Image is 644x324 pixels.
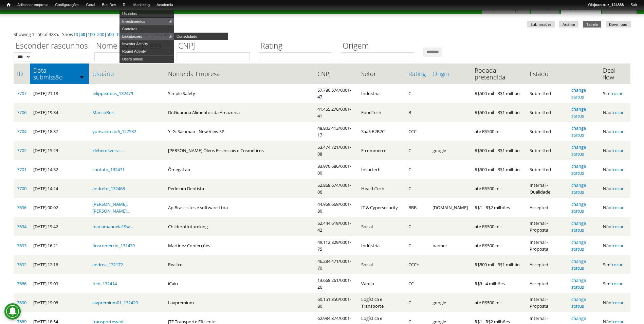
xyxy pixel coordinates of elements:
[17,204,26,211] a: 7696
[405,122,429,141] td: CCC-
[471,255,526,274] td: R$500 mil - R$1 milhão
[341,40,419,52] label: Origem
[471,122,526,141] td: até R$500 mil
[314,255,358,274] td: 46.284.471/0001-70
[571,239,586,252] a: change status
[611,242,624,249] a: trocar
[606,21,631,28] a: Download
[14,31,630,38] div: Showing 1 - 50 of 4285. Show | | | | | | results per page.
[405,236,429,255] td: C
[80,31,85,37] a: 50
[165,84,314,103] td: Simple Safety
[92,242,135,249] a: finscomercio_132439
[92,109,114,115] a: MarcioReis
[571,296,586,309] a: change status
[17,147,26,154] a: 7702
[358,217,405,236] td: Social
[92,281,117,287] a: fred_132414
[471,236,526,255] td: até R$500 mil
[610,262,623,268] a: trocar
[165,217,314,236] td: Childeroffutureking
[471,160,526,179] td: R$500 mil - R$1 milhão
[165,198,314,217] td: ApiBrasil sites e software Ltda
[526,64,568,84] th: Estado
[92,185,125,192] a: andretd_132468
[92,300,138,306] a: lavpremium01_132429
[165,141,314,160] td: [PERSON_NAME] Óleos Essenciais e Cosméticos
[17,262,26,268] a: 7692
[314,293,358,312] td: 60.151.350/0001-80
[471,293,526,312] td: até R$500 mil
[92,147,124,154] a: kleberoliveira....
[429,293,471,312] td: google
[405,198,429,217] td: BBB-
[571,277,586,290] a: change status
[571,106,586,119] a: change status
[92,90,133,96] a: felippe.ribas_132479
[177,40,254,52] label: CNPJ
[79,75,84,79] img: ordem crescente
[165,64,314,84] th: Nome da Empresa
[471,141,526,160] td: R$500 mil - R$1 milhão
[526,274,568,293] td: Accepted
[3,2,14,8] a: Início
[30,274,89,293] td: [DATE] 19:09
[14,2,52,8] a: Adicionar empresa
[600,179,630,198] td: Não
[358,198,405,217] td: IT & Cypersecurity
[165,236,314,255] td: Martinez Confecções
[165,103,314,122] td: Dr.Guaraná Alimentos da Amazonia
[165,160,314,179] td: ÔmegaLab
[600,293,630,312] td: Não
[571,163,586,176] a: change status
[405,217,429,236] td: C
[585,2,627,8] a: Olájoao.ruiz_124888
[471,64,526,84] th: Rodada pretendida
[314,122,358,141] td: 48.803.413/0001-17
[526,84,568,103] td: Submitted
[358,179,405,198] td: HealthTech
[405,84,429,103] td: C
[259,40,336,52] label: Rating
[571,125,586,138] a: change status
[611,185,624,192] a: trocar
[526,217,568,236] td: Internal - Proposta
[30,84,89,103] td: [DATE] 21:18
[17,242,26,249] a: 7693
[358,84,405,103] td: Indústria
[358,274,405,293] td: Varejo
[165,293,314,312] td: Lavpremium
[471,217,526,236] td: até R$500 mil
[92,223,133,230] a: mariamanuela19w...
[526,179,568,198] td: Internal - Qualidade
[571,182,586,195] a: change status
[611,109,624,115] a: trocar
[314,236,358,255] td: 49.112.829/0001-75
[119,2,130,8] a: RI
[611,204,624,211] a: trocar
[92,70,161,77] a: Usuário
[82,2,98,8] a: Geral
[314,103,358,122] td: 41.455.276/0001-41
[471,274,526,293] td: R$3 - 4 milhões
[405,141,429,160] td: C
[594,3,624,7] strong: joao.ruiz_124888
[358,293,405,312] td: Logística e Transporte
[405,179,429,198] td: C
[14,40,90,52] label: Esconder rascunhos
[405,255,429,274] td: CCC+
[600,236,630,255] td: Não
[471,198,526,217] td: R$1 - R$2 milhões
[358,103,405,122] td: FoodTech
[600,160,630,179] td: Não
[73,31,78,37] a: 10
[471,179,526,198] td: até R$500 mil
[358,236,405,255] td: Indústria
[17,90,26,96] a: 7707
[611,147,624,154] a: trocar
[314,198,358,217] td: 44.959.669/0001-80
[610,90,623,96] a: trocar
[97,31,104,37] a: 200
[526,141,568,160] td: Submitted
[88,31,95,37] a: 100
